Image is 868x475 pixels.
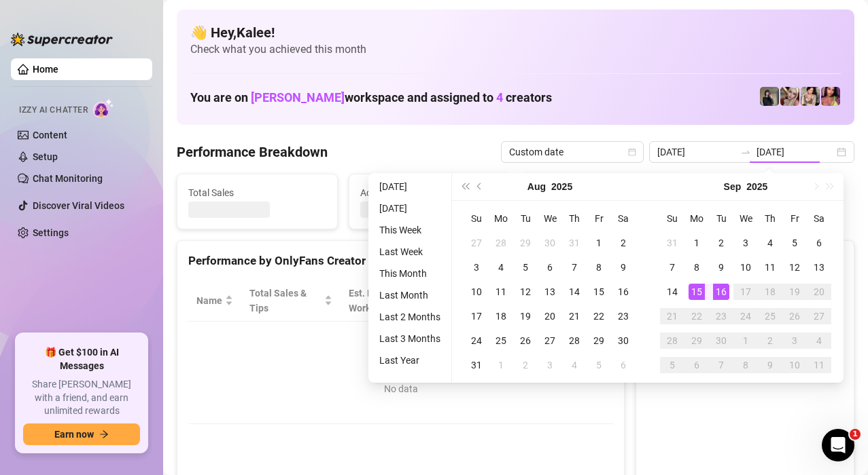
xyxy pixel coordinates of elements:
span: to [740,147,751,157]
div: No data [202,381,600,396]
span: Sales / Hour [449,286,498,316]
input: End date [757,145,834,159]
span: Active Chats [360,185,498,200]
th: Chat Conversion [517,280,613,322]
th: Sales / Hour [440,280,517,322]
span: Custom date [509,142,636,162]
span: Messages Sent [533,185,671,200]
span: swap-right [740,147,751,157]
span: Share [PERSON_NAME] with a friend, and earn unlimited rewards [23,378,140,418]
span: Check what you achieved this month [190,42,841,57]
a: Content [33,130,67,140]
th: Name [188,280,241,322]
span: calendar [628,148,636,156]
span: Total Sales [188,185,326,200]
span: Earn now [54,429,94,440]
span: arrow-right [99,430,109,439]
div: Est. Hours Worked [349,286,422,316]
iframe: Intercom live chat [822,429,854,461]
button: Earn nowarrow-right [23,423,140,445]
h1: You are on workspace and assigned to creators [190,90,552,105]
h4: Performance Breakdown [177,142,328,161]
img: Jenna [801,87,820,106]
a: Discover Viral Videos [33,200,124,211]
a: Setup [33,151,58,162]
span: 1 [850,429,861,440]
img: GODDESS [821,87,840,106]
a: Chat Monitoring [33,173,103,184]
h4: 👋 Hey, Kalee ! [190,23,841,42]
span: Chat Conversion [525,286,594,316]
input: Start date [657,145,735,159]
div: Sales by OnlyFans Creator [647,252,843,270]
span: Izzy AI Chatter [19,104,88,117]
img: AI Chatter [93,98,114,118]
a: Home [33,64,58,75]
span: 4 [496,90,503,104]
img: Anna [760,87,779,106]
span: 🎁 Get $100 in AI Messages [23,346,140,373]
th: Total Sales & Tips [241,280,341,322]
img: logo-BBDzfeDw.svg [11,33,113,46]
a: Settings [33,227,69,238]
span: [PERSON_NAME] [251,90,345,104]
span: Total Sales & Tips [249,286,322,316]
div: Performance by OnlyFans Creator [188,252,613,270]
img: Anna [780,87,799,106]
span: Name [196,293,222,308]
